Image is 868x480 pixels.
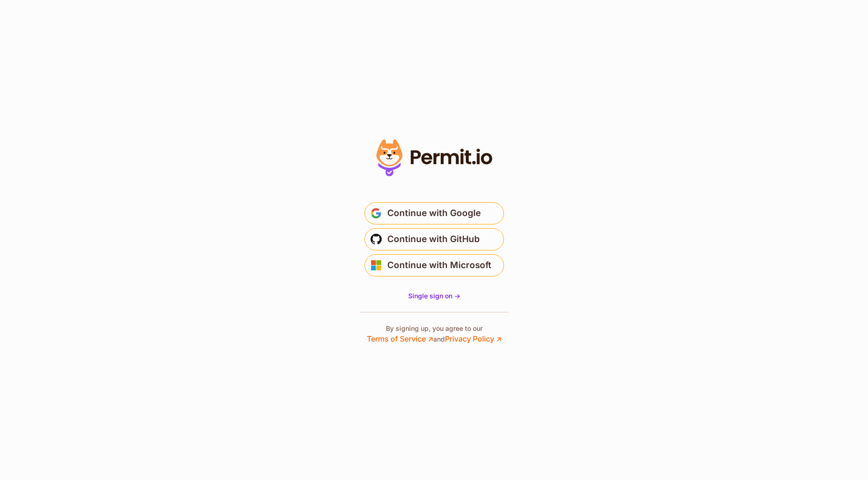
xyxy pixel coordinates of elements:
[387,206,481,221] span: Continue with Google
[364,228,504,250] button: Continue with GitHub
[408,291,460,301] a: Single sign on ->
[387,258,491,273] span: Continue with Microsoft
[445,334,502,343] a: Privacy Policy ↗
[387,232,480,247] span: Continue with GitHub
[364,254,504,276] button: Continue with Microsoft
[408,292,460,300] span: Single sign on ->
[367,334,433,343] a: Terms of Service ↗
[364,202,504,224] button: Continue with Google
[367,324,502,344] p: By signing up, you agree to our and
